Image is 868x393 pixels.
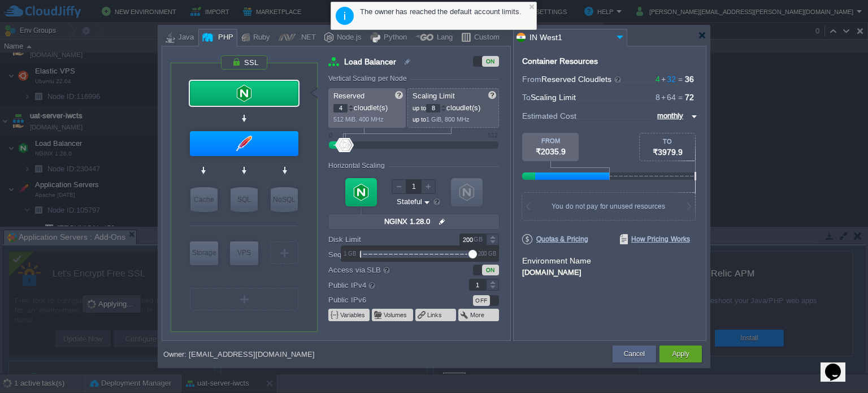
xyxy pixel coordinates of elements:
div: Lang [433,29,453,46]
span: = [676,75,685,84]
div: Vertical Scaling per Node [328,75,410,83]
button: More [470,310,485,319]
label: Disk Limit [328,234,443,245]
div: Node.js [333,29,362,46]
div: Owner: [EMAIL_ADDRESS][DOMAIN_NAME] [163,350,315,359]
div: Elastic VPS [230,241,258,265]
div: 200 GB [476,251,498,257]
div: SQL [231,187,258,212]
div: Application Servers [190,131,298,156]
div: Ruby [250,29,270,46]
span: Reserved Cloudlets [541,75,622,84]
div: NoSQL Databases [271,187,298,212]
div: ON [482,56,499,67]
label: Public IPv4 [328,279,443,291]
div: SQL Databases [231,187,258,212]
div: Container Resources [522,57,598,66]
label: Public IPv6 [328,294,443,306]
button: Apply [672,348,689,360]
div: Custom [471,29,500,46]
span: ₹3979.9 [653,148,683,157]
div: Load Balancer [190,81,298,106]
p: cloudlet(s) [413,101,495,113]
p: cloudlet(s) [333,101,402,113]
div: Java [175,29,194,46]
button: Links [427,310,443,319]
span: Quotas & Pricing [522,234,588,244]
label: Access via SLB [328,264,443,276]
div: OFF [473,295,490,306]
div: [DOMAIN_NAME] [522,266,697,277]
span: How Pricing Works [620,234,690,244]
span: 4 [656,75,660,84]
span: 1 GiB, 800 MHz [426,116,470,123]
span: Scaling Limit [413,92,455,100]
span: Estimated Cost [522,110,576,122]
div: 512 [488,132,498,139]
div: VPS [230,241,258,264]
label: Sequential restart delay [328,248,443,261]
span: Reserved [333,92,364,100]
div: 0 [329,132,332,139]
span: 64 [660,93,676,102]
div: Storage [190,241,218,264]
span: From [522,75,541,84]
div: .NET [296,29,316,46]
span: ₹2035.9 [536,147,566,156]
div: FROM [522,137,579,144]
span: up to [413,116,426,123]
div: PHP [215,29,233,46]
span: = [676,93,685,102]
span: 72 [685,93,694,102]
div: GB [474,234,485,245]
div: The owner has reached the default account limits. [360,6,531,17]
button: Variables [340,310,366,319]
div: Cache [190,187,218,212]
span: To [522,93,531,102]
button: Cancel [624,348,645,360]
div: ON [482,265,499,275]
div: Python [380,29,407,46]
span: Scaling Limit [531,93,576,102]
label: Environment Name [522,256,591,265]
div: Create New Layer [270,241,298,264]
div: Create New Layer [190,288,298,310]
span: + [660,93,667,102]
div: Horizontal Scaling [328,162,388,170]
span: up to [413,105,426,111]
span: 8 [656,93,660,102]
span: 32 [660,75,676,84]
div: Storage Containers [190,241,218,265]
div: 1 GB [341,251,359,257]
iframe: chat widget [821,348,857,382]
span: 512 MiB, 400 MHz [333,116,384,123]
button: Volumes [384,310,408,319]
span: 36 [685,75,694,84]
span: + [660,75,667,84]
div: NoSQL [271,187,298,212]
div: TO [640,138,695,145]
